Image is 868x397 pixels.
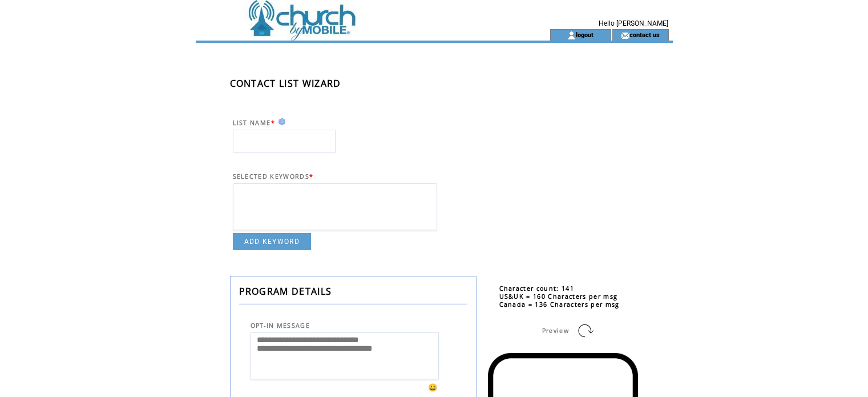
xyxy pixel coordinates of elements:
span: US&UK = 160 Characters per msg [499,292,618,300]
span: 😀 [428,382,438,392]
span: Hello [PERSON_NAME] [599,19,668,27]
span: OPT-IN MESSAGE [251,322,310,330]
span: SELECTED KEYWORDS [233,173,310,181]
img: account_icon.gif [567,31,576,40]
span: PROGRAM DETAILS [239,285,332,298]
span: Preview [542,327,569,335]
a: logout [576,31,594,38]
span: CONTACT LIST WIZARD [230,77,341,90]
a: ADD KEYWORD [233,233,312,250]
span: Canada = 136 Characters per msg [499,300,620,308]
img: help.gif [275,118,285,125]
a: contact us [629,31,660,38]
span: Character count: 141 [499,284,575,292]
span: LIST NAME [233,119,271,127]
img: contact_us_icon.gif [621,31,629,40]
